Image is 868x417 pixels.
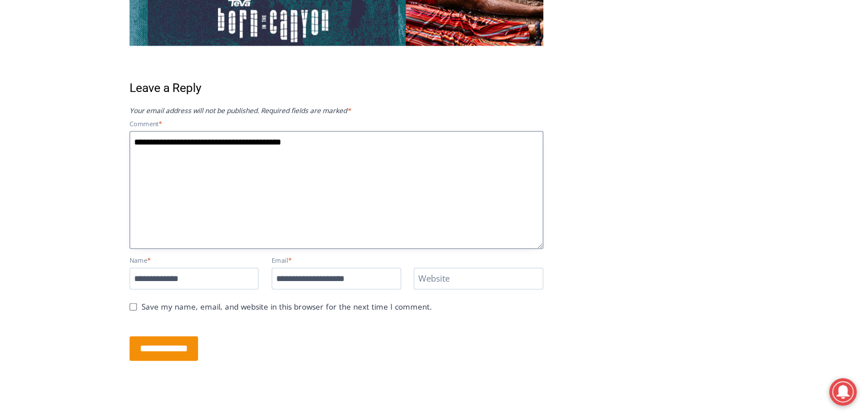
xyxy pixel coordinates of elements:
span: Intern @ [DOMAIN_NAME] [298,114,529,139]
label: Comment [130,121,162,131]
input: Email [272,268,401,290]
label: Email [272,257,292,268]
label: Website [418,273,450,288]
div: "the precise, almost orchestrated movements of cutting and assembling sushi and [PERSON_NAME] mak... [117,71,162,137]
a: Open Tues. - Sun. [PHONE_NUMBER] [1,115,115,142]
label: Name [130,257,151,268]
div: "[PERSON_NAME] and I covered the [DATE] Parade, which was a really eye opening experience as I ha... [288,1,539,111]
label: Save my name, email, and website in this browser for the next time I comment. [137,302,432,312]
span: Open Tues. - Sun. [PHONE_NUMBER] [3,118,112,161]
input: Name [130,268,259,290]
a: Intern @ [DOMAIN_NAME] [274,111,553,142]
span: Required fields are marked [261,106,351,115]
input: Website [414,268,543,290]
h3: Leave a Reply [130,79,543,98]
span: Your email address will not be published. [130,106,259,115]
